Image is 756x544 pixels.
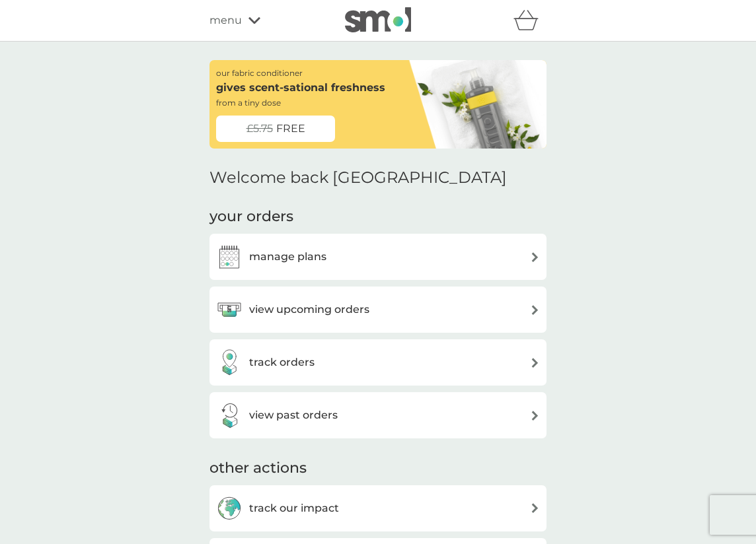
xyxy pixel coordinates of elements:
[209,207,293,227] h3: your orders
[216,67,303,79] p: our fabric conditioner
[530,252,540,262] img: arrow right
[249,407,338,424] h3: view past orders
[530,305,540,315] img: arrow right
[345,7,411,32] img: smol
[216,79,385,96] p: gives scent-sational freshness
[249,301,369,318] h3: view upcoming orders
[209,168,507,187] h2: Welcome back [GEOGRAPHIC_DATA]
[249,248,326,265] h3: manage plans
[209,458,307,479] h3: other actions
[209,12,242,29] span: menu
[530,503,540,513] img: arrow right
[530,358,540,368] img: arrow right
[249,354,315,371] h3: track orders
[246,120,273,137] span: £5.75
[249,500,339,517] h3: track our impact
[530,411,540,421] img: arrow right
[276,120,305,137] span: FREE
[216,96,281,109] p: from a tiny dose
[513,7,547,34] div: basket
